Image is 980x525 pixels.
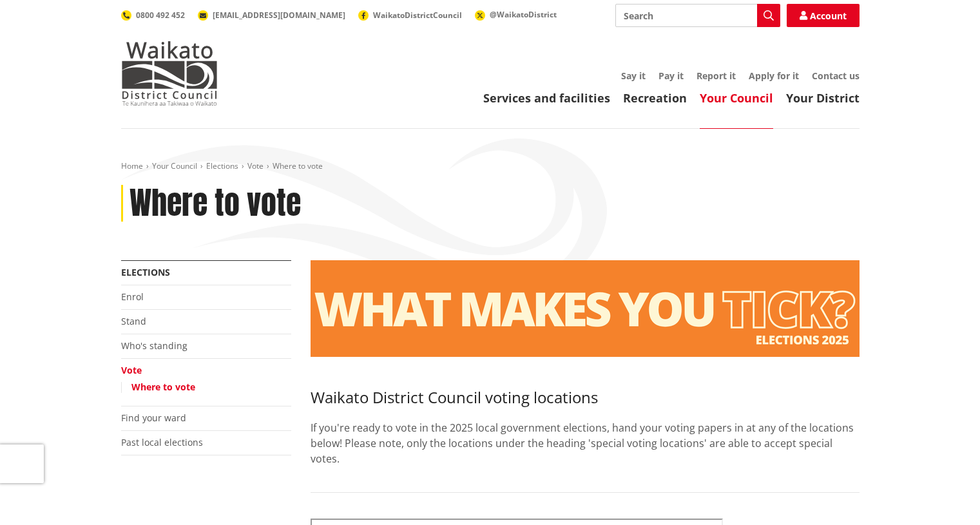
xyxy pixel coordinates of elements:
[213,10,345,21] span: [EMAIL_ADDRESS][DOMAIN_NAME]
[812,70,860,82] a: Contact us
[198,10,345,21] a: [EMAIL_ADDRESS][DOMAIN_NAME]
[373,10,462,21] span: WaikatoDistrictCouncil
[121,412,186,424] a: Find your ward
[121,339,187,352] a: Who's standing
[121,291,144,303] a: Enrol
[749,70,799,82] a: Apply for it
[490,9,557,20] span: @WaikatoDistrict
[247,160,264,171] a: Vote
[121,41,218,106] img: Waikato District Council - Te Kaunihera aa Takiwaa o Waikato
[152,160,197,171] a: Your Council
[121,436,203,448] a: Past local elections
[621,70,646,82] a: Say it
[121,10,185,21] a: 0800 492 452
[121,364,142,376] a: Vote
[206,160,238,171] a: Elections
[273,160,323,171] span: Where to vote
[121,315,146,327] a: Stand
[475,9,557,20] a: @WaikatoDistrict
[658,70,684,82] a: Pay it
[483,90,610,106] a: Services and facilities
[121,266,170,278] a: Elections
[700,90,773,106] a: Your Council
[311,260,860,357] img: Vote banner
[615,4,780,27] input: Search input
[787,4,860,27] a: Account
[623,90,687,106] a: Recreation
[358,10,462,21] a: WaikatoDistrictCouncil
[131,381,195,393] a: Where to vote
[136,10,185,21] span: 0800 492 452
[130,185,301,222] h1: Where to vote
[311,388,860,407] h3: Waikato District Council voting locations
[311,420,860,466] p: If you're ready to vote in the 2025 local government elections, hand your voting papers in at any...
[786,90,860,106] a: Your District
[121,160,143,171] a: Home
[697,70,736,82] a: Report it
[121,161,860,172] nav: breadcrumb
